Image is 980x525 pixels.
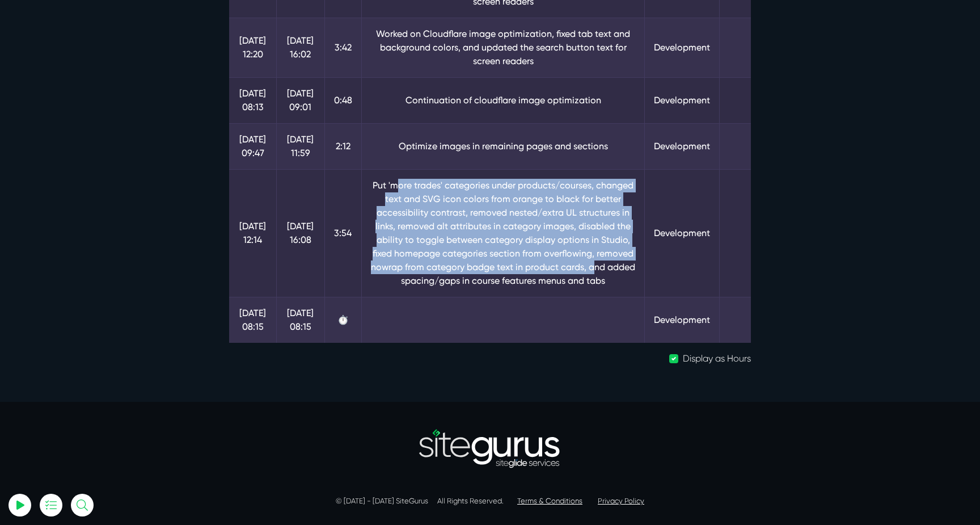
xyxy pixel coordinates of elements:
td: [DATE] 09:01 [277,77,324,123]
td: [DATE] 12:20 [229,18,277,77]
td: Put 'more trades' categories under products/courses, changed text and SVG icon colors from orange... [361,169,645,297]
td: [DATE] 12:14 [229,169,277,297]
td: [DATE] 11:59 [277,123,324,169]
td: 0:48 [324,77,361,123]
a: Privacy Policy [598,497,644,505]
input: Email [37,133,162,158]
td: 2:12 [324,123,361,169]
td: [DATE] 08:13 [229,77,277,123]
label: Display as Hours [683,352,751,366]
a: Terms & Conditions [517,497,582,505]
td: 3:54 [324,169,361,297]
td: Development [645,77,720,123]
td: [DATE] 09:47 [229,123,277,169]
td: [DATE] 08:15 [277,297,324,343]
td: Development [645,123,720,169]
td: Development [645,169,720,297]
td: 3:42 [324,18,361,77]
td: Continuation of cloudflare image optimization [361,77,645,123]
td: [DATE] 16:08 [277,169,324,297]
button: Log In [37,200,162,224]
td: Development [645,18,720,77]
p: © [DATE] - [DATE] SiteGurus All Rights Reserved. [175,495,805,507]
td: ⏱️ [324,297,361,343]
td: [DATE] 08:15 [229,297,277,343]
td: Optimize images in remaining pages and sections [361,123,645,169]
td: Worked on Cloudflare image optimization, fixed tab text and background colors, and updated the se... [361,18,645,77]
td: [DATE] 16:02 [277,18,324,77]
td: Development [645,297,720,343]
